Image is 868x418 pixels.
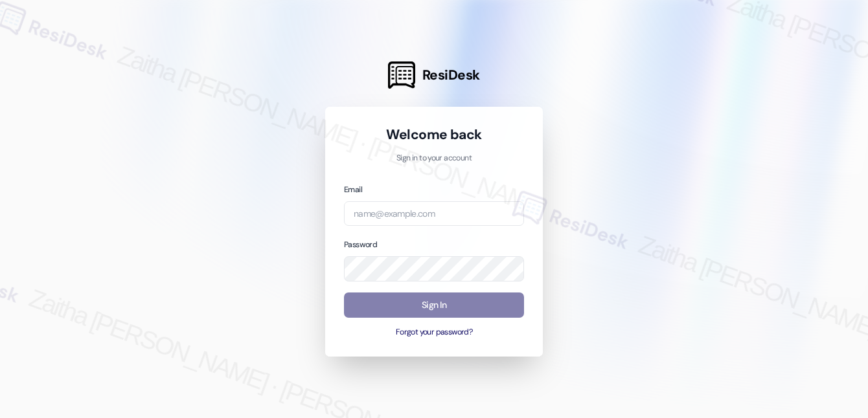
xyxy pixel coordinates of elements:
[344,153,524,164] p: Sign in to your account
[344,184,362,195] label: Email
[344,201,524,226] input: name@example.com
[344,292,524,318] button: Sign In
[344,327,524,338] button: Forgot your password?
[388,61,415,89] img: ResiDesk Logo
[422,66,480,84] span: ResiDesk
[344,126,524,144] h1: Welcome back
[344,239,377,250] label: Password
